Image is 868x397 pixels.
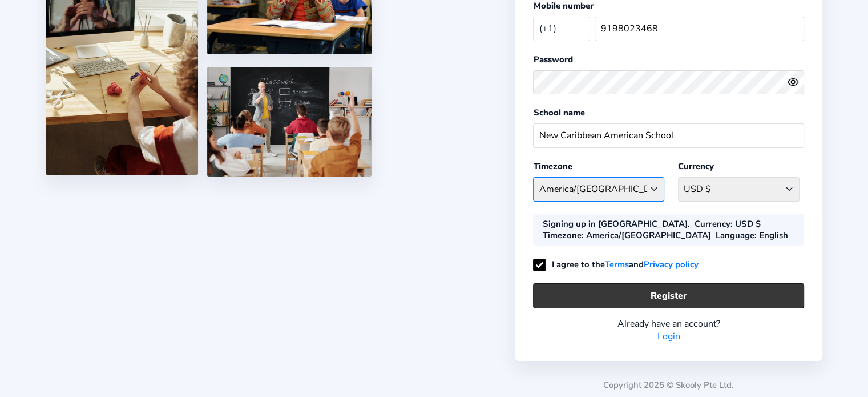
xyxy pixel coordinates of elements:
div: : America/[GEOGRAPHIC_DATA] [542,230,710,241]
button: Register [533,283,804,308]
label: School name [533,107,584,118]
div: Already have an account? [533,318,804,330]
label: I agree to the and [533,259,698,270]
label: Password [533,54,572,65]
label: Currency [678,161,714,172]
input: Your mobile number [595,17,804,41]
a: Privacy policy [643,258,698,272]
ion-icon: eye outline [787,76,799,88]
img: 5.png [207,67,372,177]
button: eye outlineeye off outline [787,76,804,88]
a: Terms [604,258,628,272]
div: Signing up in [GEOGRAPHIC_DATA]. [542,218,689,230]
a: Login [657,330,680,343]
label: Timezone [533,161,572,172]
b: Timezone [542,230,581,241]
div: : USD $ [694,218,760,230]
b: Language [715,230,754,241]
b: Currency [694,218,730,230]
input: School name [533,123,804,148]
div: : English [715,230,788,241]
